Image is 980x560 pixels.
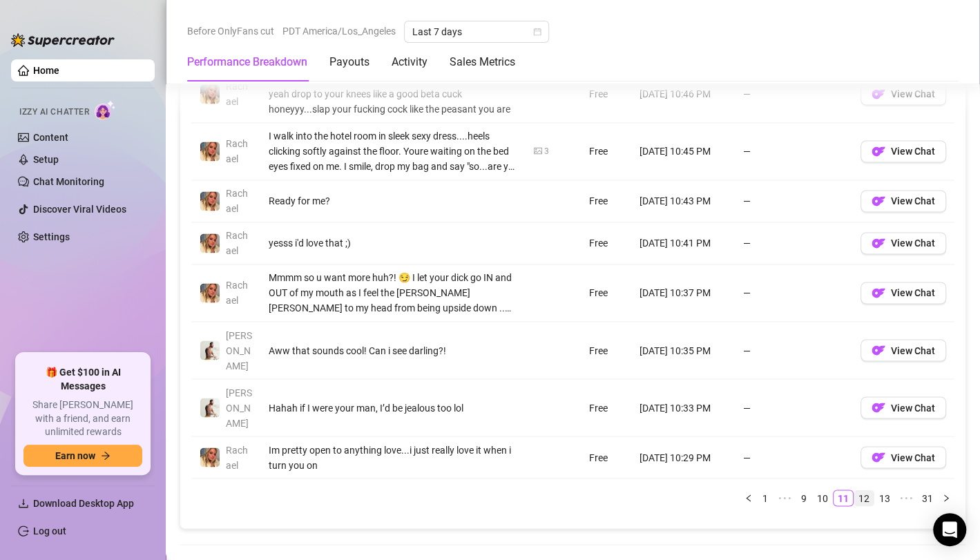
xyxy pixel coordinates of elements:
[861,232,946,254] button: OFView Chat
[631,379,735,436] td: [DATE] 10:33 PM
[758,490,773,505] a: 1
[834,490,853,505] a: 11
[854,490,874,506] li: 12
[226,188,248,214] span: Rachael
[891,452,935,463] span: View Chat
[282,21,396,41] span: PDT America/Los_Angeles
[226,387,252,428] span: [PERSON_NAME]
[872,236,885,250] img: OF
[581,123,631,180] td: Free
[200,447,220,467] img: Rachael
[631,123,735,180] td: [DATE] 10:45 PM
[534,146,542,155] span: picture
[813,490,832,505] a: 10
[33,498,134,509] span: Download Desktop App
[269,128,517,174] div: I walk into the hotel room in sleek sexy dress....heels clicking softly against the floor. Youre ...
[187,54,307,70] div: Performance Breakdown
[861,446,946,468] button: OFView Chat
[631,264,735,322] td: [DATE] 10:37 PM
[269,235,517,251] div: yesss i'd love that ;)
[861,92,946,103] a: OFView Chat
[33,154,59,165] a: Setup
[861,199,946,210] a: OFView Chat
[95,100,116,120] img: AI Chatter
[891,195,935,206] span: View Chat
[581,264,631,322] td: Free
[861,339,946,361] button: OFView Chat
[796,490,812,506] li: 9
[774,490,796,506] span: •••
[23,366,142,393] span: 🎁 Get $100 in AI Messages
[861,282,946,304] button: OFView Chat
[933,513,966,546] div: Open Intercom Messenger
[226,444,248,470] span: Rachael
[581,322,631,379] td: Free
[631,66,735,123] td: [DATE] 10:46 PM
[18,498,29,509] span: download
[861,190,946,212] button: OFView Chat
[19,106,89,119] span: Izzy AI Chatter
[735,123,852,180] td: —
[861,348,946,359] a: OFView Chat
[861,455,946,466] a: OFView Chat
[187,21,274,41] span: Before OnlyFans cut
[581,436,631,479] td: Free
[744,494,753,502] span: left
[33,65,59,76] a: Home
[581,66,631,123] td: Free
[938,490,954,506] button: right
[23,445,142,467] button: Earn nowarrow-right
[872,343,885,357] img: OF
[581,180,631,222] td: Free
[450,54,515,70] div: Sales Metrics
[631,436,735,479] td: [DATE] 10:29 PM
[200,84,220,104] img: Rachael
[735,322,852,379] td: —
[891,146,935,157] span: View Chat
[774,490,796,506] li: Previous 5 Pages
[226,329,252,371] span: [PERSON_NAME]
[33,176,104,187] a: Chat Monitoring
[861,83,946,105] button: OFView Chat
[226,230,248,256] span: Rachael
[740,490,757,506] button: left
[891,238,935,249] span: View Chat
[861,241,946,252] a: OFView Chat
[872,450,885,464] img: OF
[735,264,852,322] td: —
[412,21,541,42] span: Last 7 days
[269,193,517,209] div: Ready for me?
[757,490,774,506] li: 1
[226,138,248,164] span: Rachael
[33,231,70,242] a: Settings
[33,525,66,537] a: Log out
[200,142,220,161] img: Rachael
[872,400,885,414] img: OF
[581,379,631,436] td: Free
[269,400,517,415] div: Hahah if I were your man, I’d be jealous too lol
[796,490,811,505] a: 9
[918,490,937,505] a: 31
[895,490,917,506] span: •••
[269,270,517,316] div: Mmmm so u want more huh?! 😏 I let your dick go IN and OUT of my mouth as I feel the [PERSON_NAME]...
[735,379,852,436] td: —
[740,490,757,506] li: Previous Page
[875,490,894,505] a: 13
[735,180,852,222] td: —
[200,398,220,417] img: Quinton
[872,144,885,158] img: OF
[33,132,68,143] a: Content
[200,283,220,302] img: Rachael
[735,66,852,123] td: —
[872,194,885,208] img: OF
[872,87,885,101] img: OF
[872,286,885,300] img: OF
[200,340,220,360] img: Quinton
[895,490,917,506] li: Next 5 Pages
[23,398,142,439] span: Share [PERSON_NAME] with a friend, and earn unlimited rewards
[533,28,541,36] span: calendar
[33,204,126,215] a: Discover Viral Videos
[861,149,946,160] a: OFView Chat
[891,345,935,356] span: View Chat
[874,490,895,506] li: 13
